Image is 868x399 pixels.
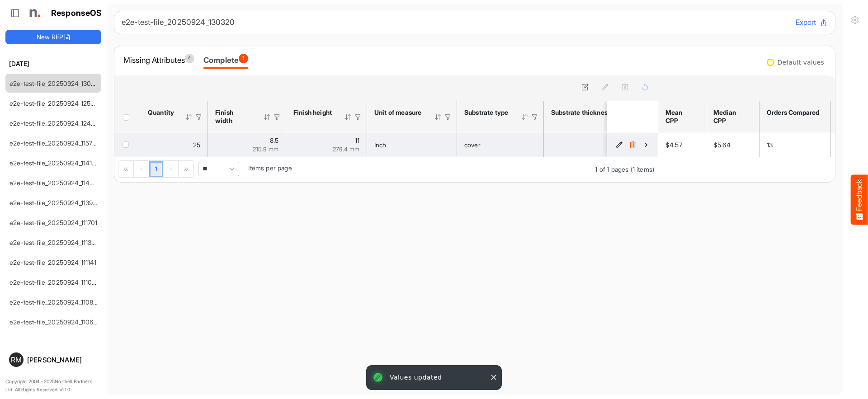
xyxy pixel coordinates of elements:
[665,108,696,125] div: Mean CPP
[163,161,179,177] div: Go to next page
[544,133,678,157] td: 80 is template cell Column Header httpsnorthellcomontologiesmapping-rulesmaterialhasmaterialthick...
[531,113,539,121] div: Filter Icon
[114,157,658,182] div: Pager Container
[122,19,788,26] h6: e2e-test-file_20250924_130320
[193,141,200,149] span: 25
[148,108,173,117] div: Quantity
[9,119,103,127] a: e2e-test-file_20250924_124028
[208,133,286,157] td: 8.5 is template cell Column Header httpsnorthellcomontologiesmapping-rulesmeasurementhasfinishsiz...
[767,141,773,149] span: 13
[286,133,367,157] td: 11 is template cell Column Header httpsnorthellcomontologiesmapping-rulesmeasurementhasfinishsize...
[367,133,457,157] td: Inch is template cell Column Header httpsnorthellcomontologiesmapping-rulesmeasurementhasunitofme...
[796,17,828,28] button: Export
[9,278,99,286] a: e2e-test-file_20250924_111033
[5,378,101,394] p: Copyright 2004 - 2025 Northell Partners Ltd. All Rights Reserved. v 1.1.0
[239,54,248,63] span: 1
[665,141,682,149] span: $4.57
[273,113,281,121] div: Filter Icon
[374,108,422,117] div: Unit of measure
[489,373,498,382] button: Close
[457,133,544,157] td: cover is template cell Column Header httpsnorthellcomontologiesmapping-rulesmaterialhassubstratem...
[444,113,452,121] div: Filter Icon
[631,165,654,173] span: (1 items)
[270,136,278,144] span: 8.5
[293,108,332,117] div: Finish height
[9,179,102,187] a: e2e-test-file_20250924_114020
[141,133,208,157] td: 25 is template cell Column Header httpsnorthellcomontologiesmapping-rulesorderhasquantity
[9,159,100,167] a: e2e-test-file_20250924_114134
[9,298,101,306] a: e2e-test-file_20250924_110803
[134,161,149,177] div: Go to previous page
[9,239,99,246] a: e2e-test-file_20250924_111359
[185,54,194,63] span: 4
[149,161,163,178] a: Page 1 of 1 Pages
[114,101,141,133] th: Header checkbox
[248,164,292,172] span: Items per page
[198,162,239,176] span: Pagerdropdown
[195,113,203,121] div: Filter Icon
[713,108,749,125] div: Median CPP
[354,113,362,121] div: Filter Icon
[25,4,43,22] img: Northell
[5,30,101,44] button: New RFP
[607,133,660,157] td: 3a3b0e9c-0415-45d7-a0ff-5565ee2ad53a is template cell Column Header
[713,141,731,149] span: $5.64
[9,219,98,226] a: e2e-test-file_20250924_111701
[179,161,193,177] div: Go to last page
[628,141,637,150] button: Delete
[118,161,134,177] div: Go to first page
[51,9,102,18] h1: ResponseOS
[355,136,359,144] span: 11
[333,146,359,153] span: 279.4 mm
[215,108,251,125] div: Finish width
[9,80,103,87] a: e2e-test-file_20250924_130320
[658,133,706,157] td: $4.57 is template cell Column Header mean-cpp
[464,108,509,117] div: Substrate type
[778,59,824,66] div: Default values
[5,59,101,69] h6: [DATE]
[464,141,481,149] span: cover
[642,141,651,150] button: View
[851,174,868,225] button: Feedback
[123,54,194,66] div: Missing Attributes
[27,357,98,363] div: [PERSON_NAME]
[253,146,278,153] span: 215.9 mm
[114,133,141,157] td: checkbox
[706,133,759,157] td: $5.64 is template cell Column Header median-cpp
[368,367,500,388] div: Values updated
[759,133,831,157] td: 13 is template cell Column Header orders-compared
[9,99,102,107] a: e2e-test-file_20250924_125734
[9,318,101,326] a: e2e-test-file_20250924_110646
[11,356,22,363] span: RM
[595,165,628,173] span: 1 of 1 pages
[767,108,821,117] div: Orders Compared
[374,141,387,149] span: Inch
[551,108,643,117] div: Substrate thickness or weight
[614,141,623,150] button: Edit
[9,139,99,147] a: e2e-test-file_20250924_115731
[9,258,97,266] a: e2e-test-file_20250924_111141
[203,54,248,66] div: Complete
[9,199,99,207] a: e2e-test-file_20250924_113916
